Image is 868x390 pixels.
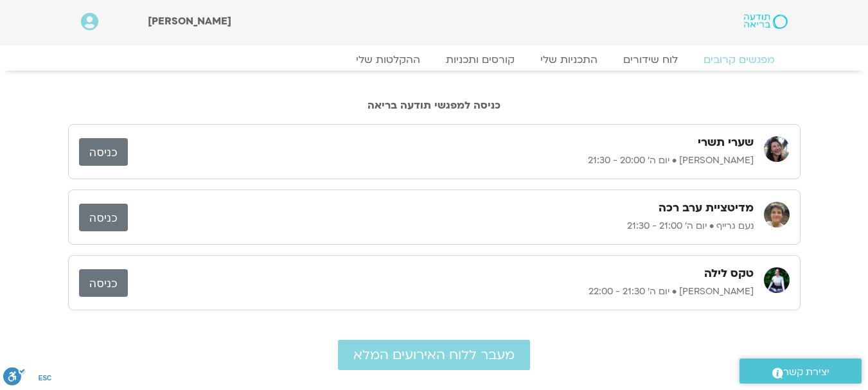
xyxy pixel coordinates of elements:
[353,348,515,362] span: מעבר ללוח האירועים המלא
[764,267,790,293] img: ענת דוד
[338,340,530,370] a: מעבר ללוח האירועים המלא
[659,200,754,216] h3: מדיטציית ערב רכה
[79,269,128,297] a: כניסה
[610,53,691,66] a: לוח שידורים
[79,138,128,166] a: כניסה
[128,284,754,299] p: [PERSON_NAME] • יום ה׳ 21:30 - 22:00
[527,53,610,66] a: התכניות שלי
[68,100,801,111] h2: כניסה למפגשי תודעה בריאה
[740,359,862,384] a: יצירת קשר
[128,153,754,168] p: [PERSON_NAME] • יום ה׳ 20:00 - 21:30
[433,53,527,66] a: קורסים ותכניות
[81,53,788,66] nav: Menu
[698,135,754,150] h3: שערי תשרי
[343,53,433,66] a: ההקלטות שלי
[691,53,788,66] a: מפגשים קרובים
[764,136,790,162] img: מירה רגב
[704,266,754,281] h3: טקס לילה
[148,14,231,28] span: [PERSON_NAME]
[783,364,829,381] span: יצירת קשר
[79,204,128,231] a: כניסה
[764,202,790,227] img: נעם גרייף
[128,218,754,234] p: נעם גרייף • יום ה׳ 21:00 - 21:30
